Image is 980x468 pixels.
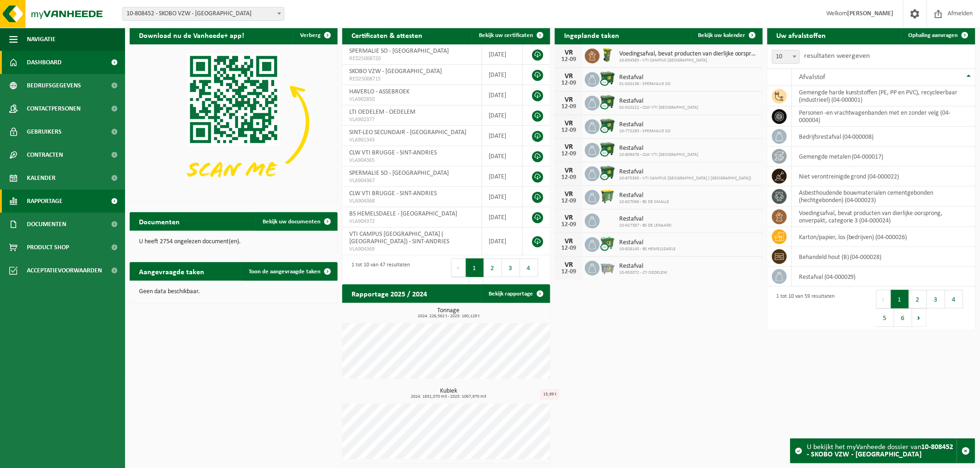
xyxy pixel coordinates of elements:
td: [DATE] [482,105,523,126]
td: [DATE] [482,207,523,228]
td: karton/papier, los (bedrijven) (04-000026) [792,227,975,247]
button: 3 [927,290,945,308]
td: bedrijfsrestafval (04-000008) [792,127,975,147]
h3: Kubiek [347,388,550,399]
td: [DATE] [482,65,523,85]
span: Navigatie [27,28,56,51]
td: personen -en vrachtwagenbanden met en zonder velg (04-000004) [792,106,975,127]
span: Restafval [619,168,752,176]
span: 10 [773,50,799,63]
img: WB-1100-CU [600,94,616,110]
button: Previous [451,259,466,277]
td: [DATE] [482,44,523,65]
td: gemengde metalen (04-000017) [792,147,975,166]
td: behandeld hout (B) (04-000028) [792,247,975,267]
td: [DATE] [482,85,523,105]
span: Restafval [619,98,698,105]
strong: 10-808452 - SKOBO VZW - [GEOGRAPHIC_DATA] [807,443,954,458]
span: 10 [772,50,800,64]
span: Acceptatievoorwaarden [27,259,102,282]
span: SPERMALIE SO - [GEOGRAPHIC_DATA] [349,48,449,55]
span: Bekijk uw kalender [698,32,746,38]
span: Documenten [27,213,66,236]
span: VLA901343 [349,136,475,144]
span: Bekijk uw certificaten [479,32,533,38]
td: voedingsafval, bevat producten van dierlijke oorsprong, onverpakt, categorie 3 (04-000024) [792,207,975,227]
img: WB-0060-HPE-GN-50 [600,47,616,63]
span: CLW VTI BRUGGE - SINT-ANDRIES [349,149,437,156]
span: 10-927387 - BS DE LENAARD [619,223,672,228]
span: Afvalstof [799,74,825,81]
span: Contactpersonen [27,97,81,120]
span: Ophaling aanvragen [909,32,958,38]
td: asbesthoudende bouwmaterialen cementgebonden (hechtgebonden) (04-000023) [792,186,975,207]
div: 1 tot 10 van 59 resultaten [772,289,835,328]
button: Verberg [293,26,337,44]
div: VR [559,143,578,151]
div: 12-09 [559,174,578,181]
span: 01-020136 - SPERMALIE SO [619,81,671,87]
span: VLA904369 [349,246,475,253]
span: HAVERLO - ASSEBROEK [349,88,409,95]
td: [DATE] [482,146,523,166]
div: 12-09 [559,245,578,252]
h2: Ingeplande taken [555,26,628,44]
button: 2 [484,259,502,277]
span: VLA904365 [349,157,475,164]
span: VLA904372 [349,218,475,225]
div: 12-09 [559,80,578,86]
div: 1 tot 10 van 47 resultaten [347,258,410,296]
div: U bekijkt het myVanheede dossier van [807,439,957,463]
h2: Documenten [130,212,189,230]
button: Next [469,277,484,296]
span: SINT-LEO SECUNDAIR - [GEOGRAPHIC_DATA] [349,129,466,136]
div: VR [559,238,578,245]
span: Restafval [619,216,672,223]
img: WB-0770-HPE-GN-50 [600,189,616,204]
button: 3 [502,259,520,277]
img: WB-1100-CU [600,142,616,157]
span: VLA902377 [349,116,475,123]
button: 5 [876,308,894,327]
span: 10-772293 - SPERMALIE SO [619,129,671,134]
span: Restafval [619,192,669,199]
span: 02-010222 - CLW VTI [GEOGRAPHIC_DATA] [619,105,698,111]
a: Bekijk rapportage [481,284,549,303]
span: Toon de aangevraagde taken [249,269,320,275]
span: 2024: 226,562 t - 2025: 160,129 t [347,314,550,319]
div: VR [559,120,578,127]
img: WB-0770-CU [600,236,616,252]
span: VLA904368 [349,197,475,205]
img: Download de VHEPlus App [130,44,338,200]
h2: Uw afvalstoffen [767,26,836,44]
span: Kalender [27,166,56,190]
span: Product Shop [27,236,69,259]
button: 2 [909,290,927,308]
span: VTI CAMPUS [GEOGRAPHIC_DATA] ( [GEOGRAPHIC_DATA]) - SINT-ANDRIES [349,231,449,245]
h2: Rapportage 2025 / 2024 [342,284,436,302]
span: RED25008715 [349,75,475,83]
p: Geen data beschikbaar. [139,289,328,295]
span: Bedrijfsgegevens [27,74,81,97]
div: 12-09 [559,151,578,157]
span: Restafval [619,74,671,81]
span: SKOBO VZW - [GEOGRAPHIC_DATA] [349,68,442,75]
div: VR [559,73,578,80]
div: 12-09 [559,222,578,228]
a: Bekijk uw kalender [691,26,762,44]
a: Ophaling aanvragen [901,26,974,44]
button: 1 [466,259,484,277]
span: Contracten [27,143,63,166]
td: gemengde harde kunststoffen (PE, PP en PVC), recycleerbaar (industrieel) (04-000001) [792,86,975,106]
td: [DATE] [482,126,523,146]
span: Rapportage [27,190,63,213]
button: 4 [520,259,538,277]
img: WB-1100-CU [600,118,616,134]
td: niet verontreinigde grond (04-000022) [792,166,975,186]
span: SPERMALIE SO - [GEOGRAPHIC_DATA] [349,170,449,177]
span: 10-934583 - VTI CAMPUS [GEOGRAPHIC_DATA] [619,58,758,63]
span: CLW VTI BRUGGE - SINT-ANDRIES [349,190,437,197]
a: Toon de aangevraagde taken [241,262,337,281]
span: 10-875365 - VTI CAMPUS [GEOGRAPHIC_DATA] ( [GEOGRAPHIC_DATA]) [619,176,752,181]
div: 12-09 [559,56,578,63]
